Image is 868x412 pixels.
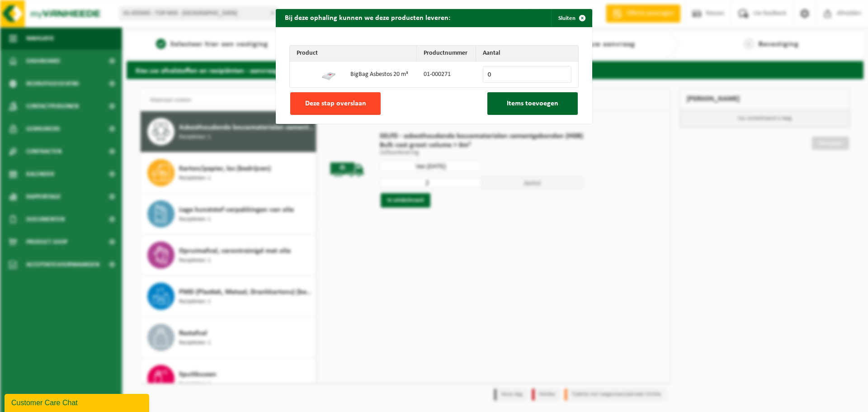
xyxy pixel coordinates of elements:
img: 01-000271 [321,66,336,81]
h2: Bij deze ophaling kunnen we deze producten leveren: [276,9,459,26]
th: Productnummer [417,46,476,62]
th: Product [290,46,417,62]
span: Deze stap overslaan [305,100,366,107]
th: Aantal [476,46,578,62]
iframe: chat widget [5,392,151,412]
span: Items toevoegen [507,100,558,107]
button: Deze stap overslaan [290,92,381,115]
td: BigBag Asbestos 20 m³ [344,62,417,87]
button: Sluiten [551,9,591,27]
button: Items toevoegen [487,92,578,115]
td: 01-000271 [417,62,476,87]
